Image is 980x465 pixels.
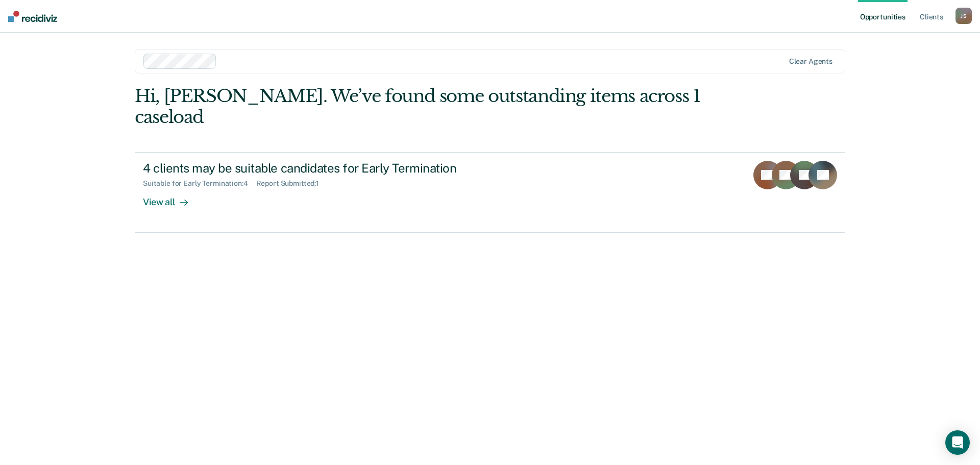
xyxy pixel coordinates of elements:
[135,86,703,128] div: Hi, [PERSON_NAME]. We’ve found some outstanding items across 1 caseload
[8,11,57,22] img: Recidiviz
[143,161,501,176] div: 4 clients may be suitable candidates for Early Termination
[256,179,328,188] div: Report Submitted : 1
[143,179,256,188] div: Suitable for Early Termination : 4
[955,8,972,24] div: J S
[143,188,200,208] div: View all
[945,430,970,455] div: Open Intercom Messenger
[135,152,845,233] a: 4 clients may be suitable candidates for Early TerminationSuitable for Early Termination:4Report ...
[955,8,972,24] button: JS
[789,57,832,66] div: Clear agents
